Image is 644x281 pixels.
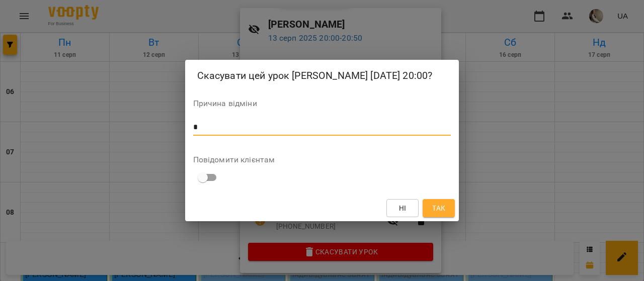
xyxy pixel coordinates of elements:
span: Так [432,202,445,214]
button: Ні [386,199,419,217]
button: Так [423,199,455,217]
span: Ні [399,202,407,214]
h2: Скасувати цей урок [PERSON_NAME] [DATE] 20:00? [197,68,447,83]
label: Причина відміни [193,100,451,108]
label: Повідомити клієнтам [193,156,451,164]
